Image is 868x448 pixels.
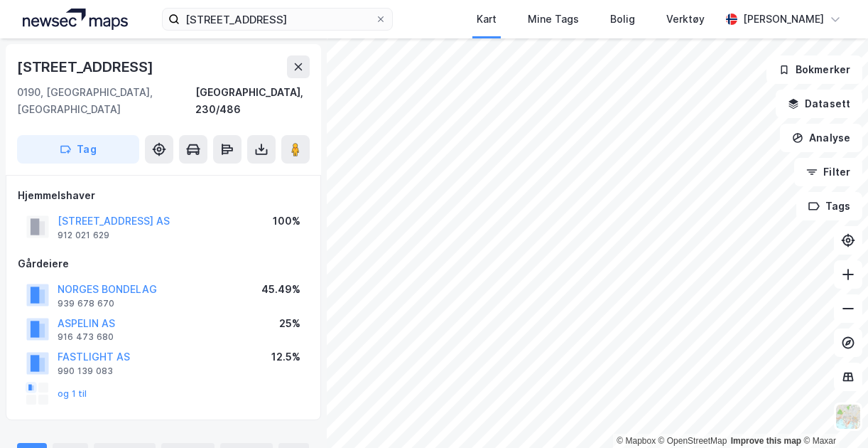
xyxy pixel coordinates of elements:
[666,11,705,28] div: Verktøy
[18,255,309,272] div: Gårdeiere
[776,90,862,118] button: Datasett
[477,11,497,28] div: Kart
[261,281,300,298] div: 45.49%
[271,348,300,366] div: 12.5%
[17,55,156,78] div: [STREET_ADDRESS]
[743,11,824,28] div: [PERSON_NAME]
[797,380,868,448] iframe: Chat Widget
[279,315,300,332] div: 25%
[195,84,310,118] div: [GEOGRAPHIC_DATA], 230/486
[617,436,656,446] a: Mapbox
[17,84,195,118] div: 0190, [GEOGRAPHIC_DATA], [GEOGRAPHIC_DATA]
[780,124,862,152] button: Analyse
[273,213,300,230] div: 100%
[180,9,375,30] input: Søk på adresse, matrikkel, gårdeiere, leietakere eller personer
[528,11,579,28] div: Mine Tags
[58,230,109,241] div: 912 021 629
[658,436,727,446] a: OpenStreetMap
[731,436,801,446] a: Improve this map
[58,366,113,377] div: 990 139 083
[610,11,635,28] div: Bolig
[23,9,128,30] img: logo.a4113a55bc3d86da70a041830d287a7e.svg
[18,187,309,204] div: Hjemmelshaver
[766,55,862,84] button: Bokmerker
[17,135,139,164] button: Tag
[58,298,114,309] div: 939 678 670
[796,192,862,220] button: Tags
[797,380,868,448] div: Kontrollprogram for chat
[58,331,114,343] div: 916 473 680
[794,158,862,186] button: Filter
